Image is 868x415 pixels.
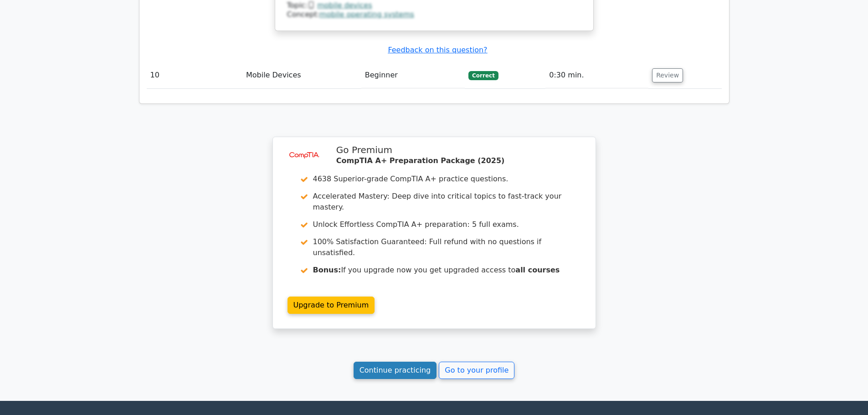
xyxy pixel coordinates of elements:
a: mobile devices [317,1,372,10]
div: Topic: [287,1,581,10]
td: 10 [147,62,242,88]
td: Mobile Devices [242,62,361,88]
div: Concept: [287,10,581,20]
a: Continue practicing [354,362,437,379]
a: Feedback on this question? [388,46,487,54]
td: Beginner [361,62,465,88]
button: Review [652,68,683,82]
a: Go to your profile [439,362,514,379]
td: 0:30 min. [545,62,648,88]
span: Correct [468,71,498,80]
a: Upgrade to Premium [288,297,375,314]
a: mobile operating systems [319,10,414,19]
